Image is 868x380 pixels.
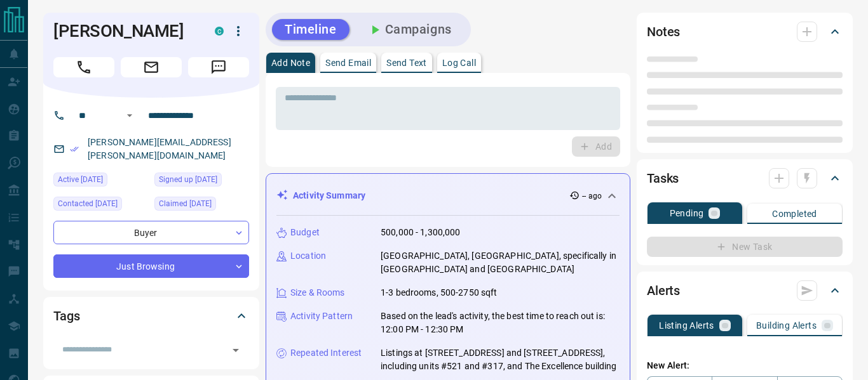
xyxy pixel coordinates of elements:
div: Buyer [53,221,249,244]
p: Add Note [271,58,310,67]
p: Send Text [386,58,427,67]
p: Activity Summary [293,189,365,202]
p: Based on the lead's activity, the best time to reach out is: 12:00 PM - 12:30 PM [381,310,620,336]
div: Just Browsing [53,254,249,278]
a: [PERSON_NAME][EMAIL_ADDRESS][PERSON_NAME][DOMAIN_NAME] [88,137,231,161]
p: 500,000 - 1,300,000 [381,226,461,239]
p: Budget [290,226,320,239]
button: Campaigns [355,19,465,40]
span: Contacted [DATE] [58,197,118,210]
h2: Alerts [647,280,680,301]
p: Repeated Interest [290,346,362,360]
span: Call [53,57,114,77]
svg: Email Verified [70,145,79,154]
p: New Alert: [647,359,843,372]
button: Timeline [272,19,349,40]
p: Location [290,249,326,263]
p: Pending [670,209,704,218]
div: Tags [53,301,249,331]
button: Open [122,108,137,123]
p: Completed [772,209,817,218]
p: Listings at [STREET_ADDRESS] and [STREET_ADDRESS], including units #521 and #317, and The Excelle... [381,346,620,373]
div: Alerts [647,275,843,306]
div: Tasks [647,163,843,193]
p: 1-3 bedrooms, 500-2750 sqft [381,286,498,299]
h2: Notes [647,22,680,42]
p: -- ago [582,190,602,202]
h2: Tasks [647,168,679,188]
div: Tue May 06 2025 [154,197,249,214]
p: [GEOGRAPHIC_DATA], [GEOGRAPHIC_DATA], specifically in [GEOGRAPHIC_DATA] and [GEOGRAPHIC_DATA] [381,249,620,276]
span: Claimed [DATE] [159,197,212,210]
div: Fri Aug 08 2025 [53,173,148,190]
p: Size & Rooms [290,286,345,299]
h2: Tags [53,306,79,326]
div: Notes [647,16,843,47]
p: Activity Pattern [290,310,353,323]
p: Send Email [325,58,371,67]
p: Log Call [442,58,476,67]
span: Message [188,57,249,77]
p: Listing Alerts [659,321,714,330]
button: Open [227,341,245,359]
div: condos.ca [215,27,224,36]
div: Sat Aug 09 2025 [53,197,148,214]
div: Activity Summary-- ago [276,184,620,207]
div: Sun Mar 04 2018 [154,173,249,190]
p: Building Alerts [756,321,817,330]
span: Active [DATE] [58,173,103,186]
span: Signed up [DATE] [159,173,217,186]
h1: [PERSON_NAME] [53,21,196,41]
span: Email [121,57,182,77]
